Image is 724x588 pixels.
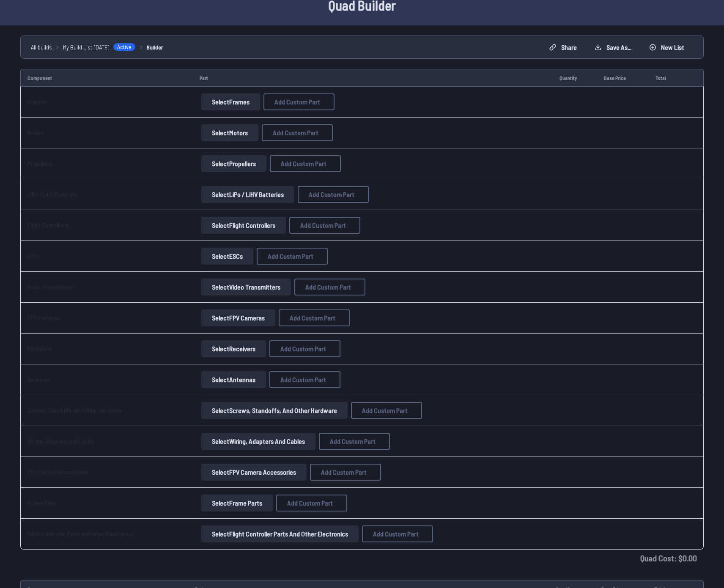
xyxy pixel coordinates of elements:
[553,69,598,87] td: Quantity
[200,248,255,265] a: SelectESCs
[362,525,433,542] button: Add Custom Part
[201,124,258,141] button: SelectMotors
[351,402,422,419] button: Add Custom Part
[200,279,293,295] a: SelectVideo Transmitters
[27,376,50,383] a: Antennas
[373,531,419,537] span: Add Custom Part
[201,402,348,419] button: SelectScrews, Standoffs, and Other Hardware
[274,98,320,105] span: Add Custom Part
[27,438,95,445] a: Wiring, Adapters and Cables
[200,464,308,481] a: SelectFPV Camera Accessories
[201,433,315,450] button: SelectWiring, Adapters and Cables
[280,345,326,352] span: Add Custom Part
[321,469,367,476] span: Add Custom Part
[27,191,77,198] a: LiPo / LiHV Batteries
[310,464,381,481] button: Add Custom Part
[281,160,326,167] span: Add Custom Part
[276,495,347,511] button: Add Custom Part
[201,525,359,542] button: SelectFlight Controller Parts and Other Electronics
[642,41,691,54] button: New List
[273,129,318,136] span: Add Custom Part
[27,98,46,105] a: Frames
[268,253,313,260] span: Add Custom Part
[31,43,52,52] a: All builds
[27,314,60,321] a: FPV Cameras
[200,495,274,511] a: SelectFrame Parts
[201,155,266,172] button: SelectPropellers
[27,160,52,167] a: Propellers
[300,222,346,229] span: Add Custom Part
[201,464,307,481] button: SelectFPV Camera Accessories
[200,186,296,203] a: SelectLiPo / LiHV Batteries
[20,550,704,566] td: Quad Cost: $ 0.00
[257,248,328,265] button: Add Custom Part
[200,525,360,542] a: SelectFlight Controller Parts and Other Electronics
[200,309,277,326] a: SelectFPV Cameras
[305,284,351,290] span: Add Custom Part
[201,93,260,110] button: SelectFrames
[201,371,266,388] button: SelectAntennas
[279,309,350,326] button: Add Custom Part
[269,340,340,357] button: Add Custom Part
[362,407,408,414] span: Add Custom Part
[319,433,390,450] button: Add Custom Part
[289,217,360,234] button: Add Custom Part
[200,402,349,419] a: SelectScrews, Standoffs, and Other Hardware
[269,371,340,388] button: Add Custom Part
[27,468,88,476] a: FPV Camera Accessories
[27,283,73,290] a: Video Transmitters
[200,93,262,110] a: SelectFrames
[27,222,69,229] a: Flight Controllers
[63,43,110,52] span: My Build List [DATE]
[200,124,260,141] a: SelectMotors
[294,279,365,295] button: Add Custom Part
[649,69,683,87] td: Total
[587,41,639,54] button: Save as...
[298,186,369,203] button: Add Custom Part
[201,340,266,357] button: SelectReceivers
[63,43,136,52] a: My Build List [DATE]Active
[280,376,326,383] span: Add Custom Part
[597,69,649,87] td: Base Price
[27,345,52,352] a: Receivers
[27,499,58,506] a: Frame Parts
[542,41,584,54] button: Share
[201,217,286,234] button: SelectFlight Controllers
[263,93,335,110] button: Add Custom Part
[201,279,291,295] button: SelectVideo Transmitters
[200,371,268,388] a: SelectAntennas
[270,155,341,172] button: Add Custom Part
[200,217,288,234] a: SelectFlight Controllers
[201,309,275,326] button: SelectFPV Cameras
[27,129,44,136] a: Motors
[290,315,335,321] span: Add Custom Part
[193,69,553,87] td: Part
[262,124,333,141] button: Add Custom Part
[309,191,354,198] span: Add Custom Part
[287,500,333,506] span: Add Custom Part
[147,43,163,52] a: Builder
[201,186,294,203] button: SelectLiPo / LiHV Batteries
[113,43,136,51] span: Active
[200,433,317,450] a: SelectWiring, Adapters and Cables
[330,438,376,445] span: Add Custom Part
[27,252,40,260] a: ESCs
[27,530,133,537] a: Flight Controller Parts and Other Electronics
[20,69,193,87] td: Component
[200,340,268,357] a: SelectReceivers
[200,155,268,172] a: SelectPropellers
[201,248,253,265] button: SelectESCs
[201,495,273,511] button: SelectFrame Parts
[27,407,122,414] a: Screws, Standoffs, and Other Hardware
